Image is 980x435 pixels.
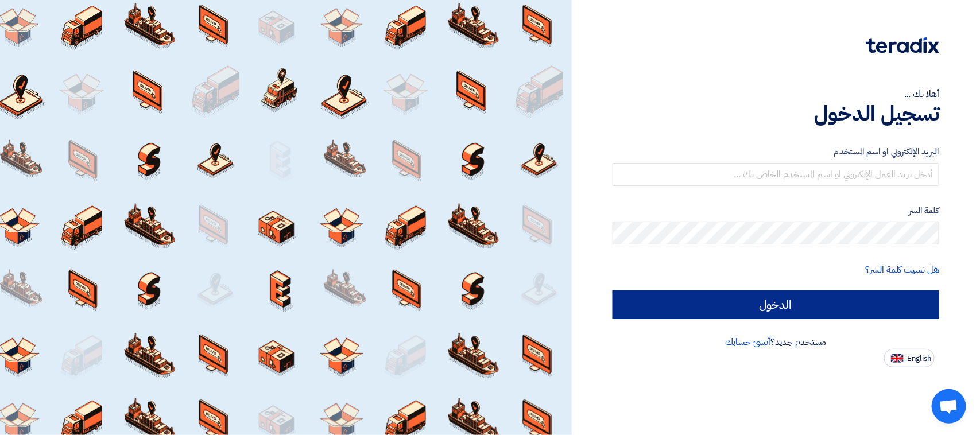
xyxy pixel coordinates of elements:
[725,335,770,349] a: أنشئ حسابك
[613,145,939,158] label: البريد الإلكتروني او اسم المستخدم
[884,349,935,367] button: English
[613,335,939,349] div: مستخدم جديد؟
[613,101,939,126] h1: تسجيل الدخول
[866,37,939,53] img: Teradix logo
[613,204,939,218] label: كلمة السر
[866,263,939,277] a: هل نسيت كلمة السر؟
[613,163,939,186] input: أدخل بريد العمل الإلكتروني او اسم المستخدم الخاص بك ...
[613,290,939,319] input: الدخول
[932,389,966,424] div: Open chat
[613,87,939,101] div: أهلا بك ...
[907,355,931,363] span: English
[891,354,904,363] img: en-US.png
